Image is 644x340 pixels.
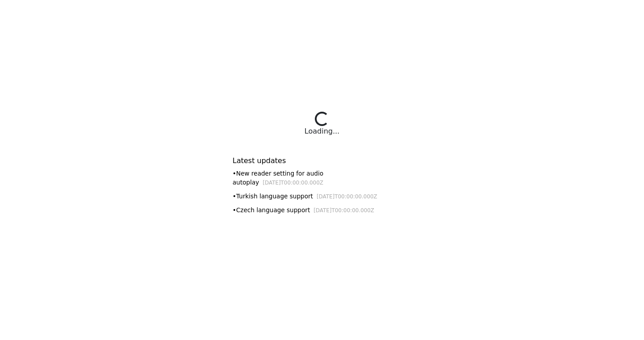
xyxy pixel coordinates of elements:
div: Loading... [305,126,339,137]
div: • Turkish language support [233,192,411,201]
small: [DATE]T00:00:00.000Z [317,193,377,200]
small: [DATE]T00:00:00.000Z [314,207,374,214]
div: • New reader setting for audio autoplay [233,169,411,187]
small: [DATE]T00:00:00.000Z [263,180,323,186]
div: • Czech language support [233,206,411,215]
h6: Latest updates [233,156,411,165]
